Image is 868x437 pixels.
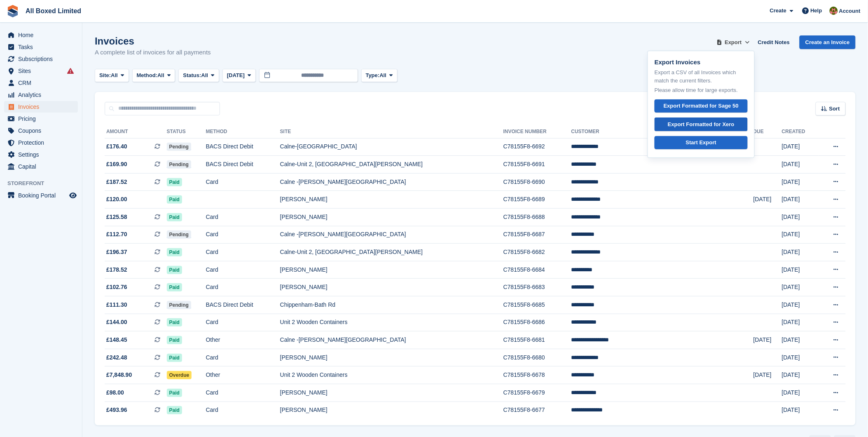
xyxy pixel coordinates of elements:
[106,195,127,204] span: £120.00
[206,279,280,296] td: Card
[782,349,819,367] td: [DATE]
[829,105,840,113] span: Sort
[183,71,201,80] span: Status:
[782,191,819,209] td: [DATE]
[280,244,503,261] td: Calne-Unit 2, [GEOGRAPHIC_DATA][PERSON_NAME]
[655,68,748,85] p: Export a CSV of all Invoices which match the current filters.
[106,248,127,256] span: £196.37
[503,261,571,279] td: C78155F8-6684
[503,173,571,191] td: C78155F8-6690
[4,29,78,41] a: menu
[4,137,78,148] a: menu
[361,69,398,82] button: Type: All
[18,65,68,77] span: Sites
[178,69,219,82] button: Status: All
[222,69,256,82] button: [DATE]
[503,296,571,314] td: C78155F8-6685
[753,191,782,209] td: [DATE]
[167,178,182,186] span: Paid
[655,86,748,94] p: Please allow time for large exports.
[800,35,856,49] a: Create an Invoice
[206,402,280,419] td: Card
[167,283,182,291] span: Paid
[503,138,571,156] td: C78155F8-6692
[655,99,748,113] a: Export Formatted for Sage 50
[668,120,735,129] div: Export Formatted for Xero
[839,7,861,15] span: Account
[811,7,822,15] span: Help
[206,314,280,331] td: Card
[280,191,503,209] td: [PERSON_NAME]
[782,296,819,314] td: [DATE]
[280,384,503,402] td: [PERSON_NAME]
[18,113,68,125] span: Pricing
[167,213,182,221] span: Paid
[106,388,124,397] span: £98.00
[22,4,84,18] a: All Boxed Limited
[106,336,127,344] span: £148.45
[4,77,78,89] a: menu
[206,156,280,174] td: BACS Direct Debit
[4,89,78,101] a: menu
[18,53,68,65] span: Subscriptions
[280,209,503,226] td: [PERSON_NAME]
[503,367,571,384] td: C78155F8-6678
[18,41,68,53] span: Tasks
[655,58,748,67] p: Export Invoices
[503,125,571,139] th: Invoice Number
[725,38,742,47] span: Export
[280,261,503,279] td: [PERSON_NAME]
[4,65,78,77] a: menu
[503,314,571,331] td: C78155F8-6686
[280,226,503,244] td: Calne -[PERSON_NAME][GEOGRAPHIC_DATA]
[206,261,280,279] td: Card
[68,190,78,200] a: Preview store
[206,296,280,314] td: BACS Direct Debit
[503,331,571,349] td: C78155F8-6681
[106,283,127,291] span: £102.76
[111,71,118,80] span: All
[782,314,819,331] td: [DATE]
[106,142,127,151] span: £176.40
[280,314,503,331] td: Unit 2 Wooden Containers
[105,125,167,139] th: Amount
[280,156,503,174] td: Calne-Unit 2, [GEOGRAPHIC_DATA][PERSON_NAME]
[167,318,182,327] span: Paid
[167,248,182,256] span: Paid
[686,139,716,147] div: Start Export
[830,7,838,15] img: Sharon Hawkins
[67,68,74,74] i: Smart entry sync failures have occurred
[18,89,68,101] span: Analytics
[280,125,503,139] th: Site
[132,69,175,82] button: Method: All
[655,117,748,131] a: Export Formatted for Xero
[18,101,68,113] span: Invoices
[167,266,182,274] span: Paid
[664,102,739,110] div: Export Formatted for Sage 50
[571,125,753,139] th: Customer
[503,156,571,174] td: C78155F8-6691
[167,230,191,239] span: Pending
[167,195,182,204] span: Paid
[280,279,503,296] td: [PERSON_NAME]
[280,367,503,384] td: Unit 2 Wooden Containers
[770,7,786,15] span: Create
[4,101,78,113] a: menu
[782,384,819,402] td: [DATE]
[167,143,191,151] span: Pending
[503,402,571,419] td: C78155F8-6677
[503,226,571,244] td: C78155F8-6687
[503,279,571,296] td: C78155F8-6683
[157,71,164,80] span: All
[4,53,78,65] a: menu
[95,69,129,82] button: Site: All
[280,331,503,349] td: Calne -[PERSON_NAME][GEOGRAPHIC_DATA]
[503,191,571,209] td: C78155F8-6689
[206,244,280,261] td: Card
[167,406,182,414] span: Paid
[782,244,819,261] td: [DATE]
[782,125,819,139] th: Created
[106,178,127,186] span: £187.52
[4,190,78,201] a: menu
[137,71,158,80] span: Method:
